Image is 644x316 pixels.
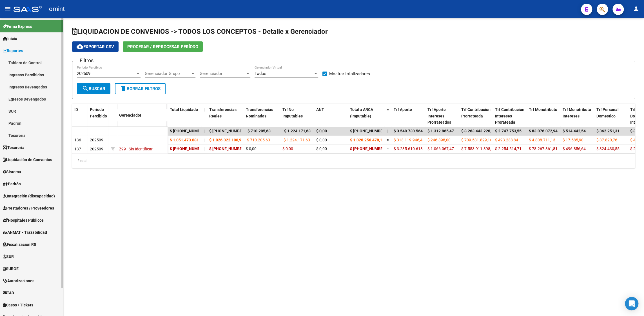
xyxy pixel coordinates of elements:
[280,104,314,128] datatable-header-cell: Trf No Imputables
[529,138,555,142] span: $ 4.808.711,13
[44,3,65,15] span: - omint
[633,5,639,12] mat-icon: person
[350,146,392,151] span: $ [PHONE_NUMBER],69
[72,41,119,52] button: Exportar CSV
[246,107,273,118] span: Transferencias Nominadas
[127,44,198,49] span: Procesar / Reprocesar período
[3,23,32,30] span: Firma Express
[3,48,23,54] span: Reportes
[74,138,81,142] span: 136
[461,138,492,142] span: $ 709.531.829,16
[316,146,327,151] span: $ 0,00
[493,104,527,128] datatable-header-cell: Trf Contribucion Intereses Prorateada
[72,104,88,127] datatable-header-cell: ID
[316,107,324,112] span: ANT
[495,129,522,133] span: $ 2.747.753,55
[123,41,203,52] button: Procesar / Reprocesar período
[115,83,166,94] button: Borrar Filtros
[3,241,37,248] span: Fiscalización RG
[204,129,205,133] span: |
[495,146,522,151] span: $ 2.254.514,71
[3,157,52,163] span: Liquidación de Convenios
[527,104,560,128] datatable-header-cell: Trf Monotributo
[77,43,83,50] mat-icon: cloud_download
[529,146,558,151] span: $ 78.267.361,81
[244,104,280,128] datatable-header-cell: Transferencias Nominadas
[5,5,11,12] mat-icon: menu
[120,85,127,92] mat-icon: delete
[119,113,141,117] span: Gerenciador
[201,104,207,128] datatable-header-cell: |
[3,169,21,175] span: Sistema
[82,86,105,91] span: Buscar
[387,129,388,133] span: |
[394,107,412,112] span: Trf Aporte
[77,83,110,94] button: Buscar
[3,193,55,199] span: Integración (discapacidad)
[461,146,496,151] span: $ 7.553.911.398,96
[596,138,617,142] span: $ 37.820,76
[387,138,389,142] span: =
[255,71,266,76] span: Todos
[563,107,591,118] span: Trf Monotributo Intereses
[282,129,311,133] span: -$ 1.224.171,63
[495,107,524,125] span: Trf Contribucion Intereses Prorateada
[316,129,327,133] span: $ 0,00
[461,107,491,118] span: Trf Contribucion Prorrateada
[3,278,34,284] span: Autorizaciones
[563,146,586,151] span: $ 496.856,64
[314,104,348,128] datatable-header-cell: ANT
[329,70,370,77] span: Mostrar totalizadores
[209,138,244,142] span: $ 1.026.322.100,92
[560,104,594,128] datatable-header-cell: Trf Monotributo Intereses
[209,107,237,118] span: Transferencias Reales
[563,138,583,142] span: $ 17.585,90
[350,129,392,133] span: $ 11.900.190.721,87
[170,146,211,151] span: $ [PHONE_NUMBER],21
[72,154,635,168] div: 2 total
[246,138,270,142] span: -$ 710.205,63
[596,146,620,151] span: $ 324.430,55
[596,107,619,118] span: Trf Personal Domestico
[74,147,81,151] span: 137
[204,138,204,142] span: |
[425,104,459,128] datatable-header-cell: Trf Aporte Intereses Prorrateados
[246,146,257,151] span: $ 0,00
[427,129,454,133] span: $ 1.312.965,47
[200,71,245,76] span: Gerenciador
[350,107,373,118] span: Total x ARCA (imputable)
[145,71,190,76] span: Gerenciador Grupo
[82,85,89,92] mat-icon: search
[563,129,586,133] span: $ 514.442,54
[348,104,384,128] datatable-header-cell: Total x ARCA (imputable)
[495,138,518,142] span: $ 493.238,84
[77,71,90,76] span: 202509
[529,107,557,112] span: Trf Monotributo
[74,107,78,112] span: ID
[204,107,205,112] span: |
[90,107,107,118] span: Período Percibido
[384,104,391,128] datatable-header-cell: =
[282,107,303,118] span: Trf No Imputables
[391,104,425,128] datatable-header-cell: Trf Aporte
[119,147,153,151] span: Z99 - Sin Identificar
[3,229,47,235] span: ANMAT - Trazabilidad
[387,146,389,151] span: =
[3,181,21,187] span: Padrón
[209,129,251,133] span: $ 11.898.256.344,61
[209,146,251,151] span: $ [PHONE_NUMBER],69
[3,144,24,151] span: Tesorería
[625,297,638,310] div: Open Intercom Messenger
[77,57,96,64] h3: Filtros
[3,35,17,42] span: Inicio
[387,107,389,112] span: =
[282,138,310,142] span: -$ 1.224.171,63
[3,217,44,223] span: Hospitales Públicos
[3,302,33,308] span: Casos / Tickets
[394,138,425,142] span: $ 313.119.946,46
[170,107,198,112] span: Total Liquidado
[117,109,168,121] datatable-header-cell: Gerenciador
[168,104,201,128] datatable-header-cell: Total Liquidado
[427,138,451,142] span: $ 246.898,00
[3,290,14,296] span: TAD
